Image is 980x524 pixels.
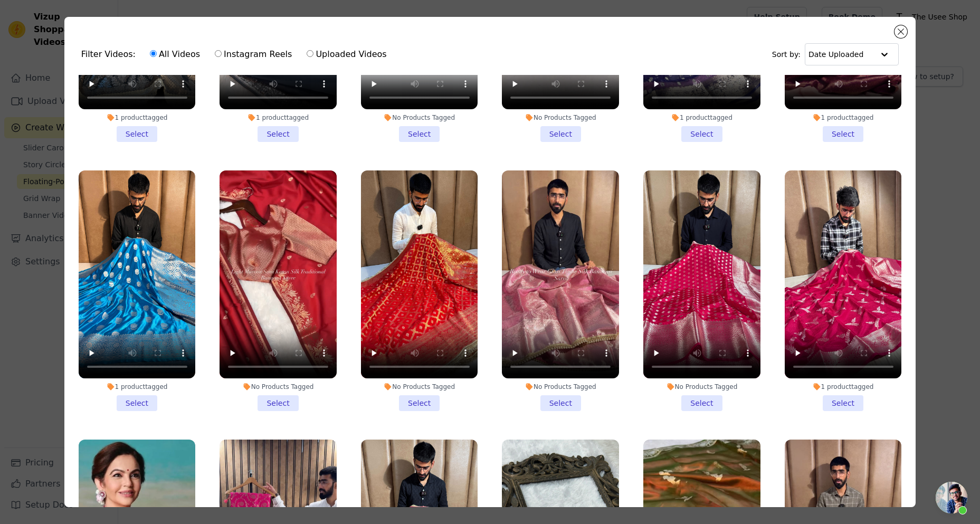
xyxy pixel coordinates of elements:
[81,42,393,66] div: Filter Videos:
[79,113,196,122] div: 1 product tagged
[502,113,619,122] div: No Products Tagged
[785,383,902,391] div: 1 product tagged
[772,43,899,65] div: Sort by:
[785,113,902,122] div: 1 product tagged
[643,383,760,391] div: No Products Tagged
[220,113,337,122] div: 1 product tagged
[220,383,337,391] div: No Products Tagged
[214,47,292,61] label: Instagram Reels
[361,113,478,122] div: No Products Tagged
[502,383,619,391] div: No Products Tagged
[895,25,907,38] button: Close modal
[306,47,387,61] label: Uploaded Videos
[361,383,478,391] div: No Products Tagged
[79,383,196,391] div: 1 product tagged
[936,482,967,513] a: Open chat
[149,47,201,61] label: All Videos
[643,113,760,122] div: 1 product tagged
